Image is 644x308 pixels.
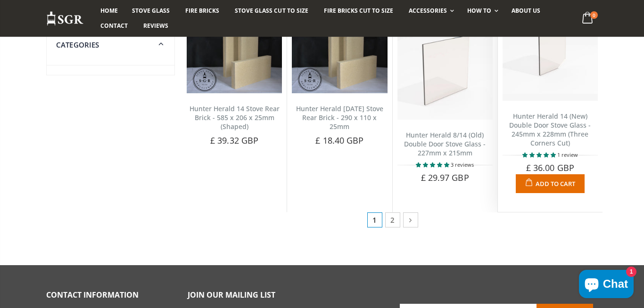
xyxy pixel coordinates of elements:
[190,104,280,131] a: Hunter Herald 14 Stove Rear Brick - 585 x 206 x 25mm (Shaped)
[421,172,469,183] span: £ 29.97 GBP
[317,3,400,18] a: Fire Bricks Cut To Size
[557,151,578,158] span: 1 review
[292,24,387,93] img: Hunter Herald 14 CE Stove Rear Brick
[296,104,383,131] a: Hunter Herald [DATE] Stove Rear Brick - 290 x 110 x 25mm
[125,3,177,18] a: Stove Glass
[100,22,128,30] span: Contact
[93,3,125,18] a: Home
[187,24,282,93] img: Hunter Herald 14 Stove Rear Brick
[93,18,135,33] a: Contact
[100,7,118,15] span: Home
[467,7,491,15] span: How To
[404,130,486,157] a: Hunter Herald 8/14 (Old) Double Door Stove Glass - 227mm x 215mm
[56,40,99,49] span: Categories
[451,161,474,168] span: 3 reviews
[504,3,547,18] a: About us
[409,7,447,15] span: Accessories
[228,3,315,18] a: Stove Glass Cut To Size
[143,22,168,30] span: Reviews
[235,7,308,15] span: Stove Glass Cut To Size
[576,270,636,300] inbox-online-store-chat: Shopify online store chat
[509,112,591,147] a: Hunter Herald 14 (New) Double Door Stove Glass - 245mm x 228mm (Three Corners Cut)
[512,7,540,15] span: About us
[46,11,84,26] img: Stove Glass Replacement
[385,212,400,227] a: 2
[46,290,139,300] span: Contact Information
[397,24,493,120] img: Hunter Herald 8/14 (Old) Double Door Stove Glass
[210,135,258,146] span: £ 39.32 GBP
[324,7,393,15] span: Fire Bricks Cut To Size
[503,6,598,101] img: Hunter Herald 14 (New) Double Door stove glass with three corners cut
[536,179,575,188] span: Add to Cart
[526,162,574,173] span: £ 36.00 GBP
[460,3,503,18] a: How To
[315,135,363,146] span: £ 18.40 GBP
[578,9,598,28] a: 0
[522,151,557,158] span: 5.00 stars
[416,161,451,168] span: 5.00 stars
[516,174,584,193] button: Add to Cart
[367,212,382,227] span: 1
[132,7,170,15] span: Stove Glass
[185,7,219,15] span: Fire Bricks
[402,3,459,18] a: Accessories
[188,290,275,300] span: Join our mailing list
[178,3,226,18] a: Fire Bricks
[590,11,598,19] span: 0
[136,18,175,33] a: Reviews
